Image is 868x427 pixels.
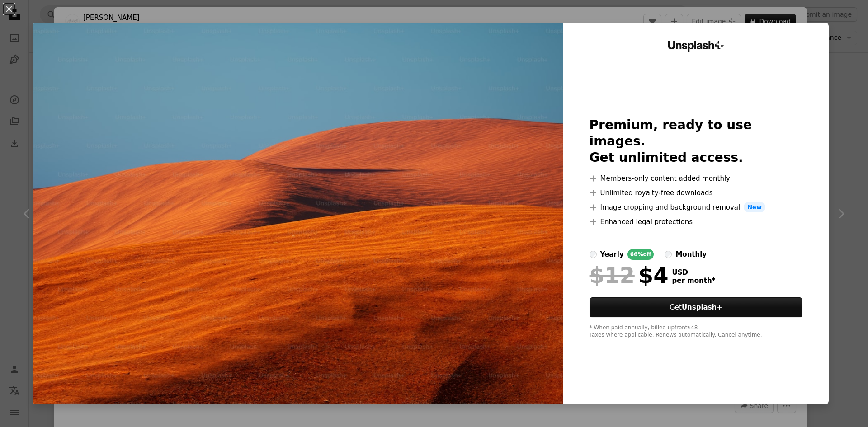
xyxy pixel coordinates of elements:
[590,263,635,287] span: $12
[590,216,803,227] li: Enhanced legal protections
[672,277,716,285] span: per month *
[590,297,803,317] button: GetUnsplash+
[590,251,597,258] input: yearly66%off
[627,249,654,260] div: 66% off
[675,249,707,260] div: monthly
[590,117,803,166] h2: Premium, ready to use images. Get unlimited access.
[672,268,716,277] span: USD
[600,249,624,260] div: yearly
[590,324,803,339] div: * When paid annually, billed upfront $48 Taxes where applicable. Renews automatically. Cancel any...
[590,173,803,184] li: Members-only content added monthly
[682,303,722,311] strong: Unsplash+
[665,251,672,258] input: monthly
[744,202,765,213] span: New
[590,263,669,287] div: $4
[590,188,803,198] li: Unlimited royalty-free downloads
[590,202,803,213] li: Image cropping and background removal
